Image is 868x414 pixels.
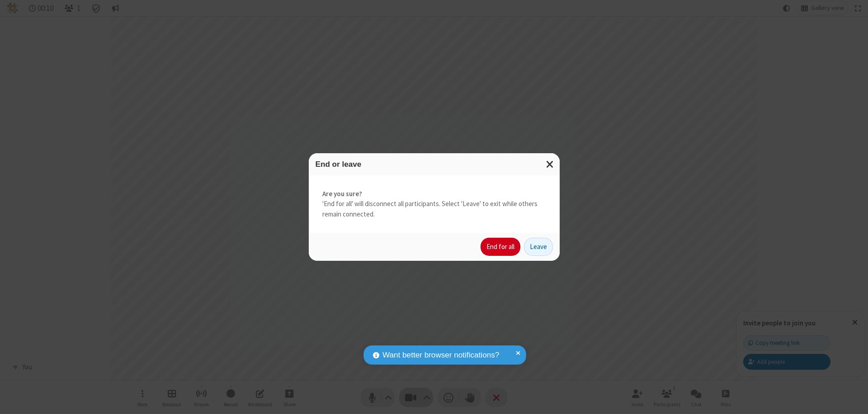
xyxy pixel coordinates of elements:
span: Want better browser notifications? [382,349,499,361]
div: 'End for all' will disconnect all participants. Select 'Leave' to exit while others remain connec... [309,175,560,233]
button: Close modal [541,153,560,175]
button: Leave [524,238,553,256]
button: End for all [481,238,520,256]
h3: End or leave [316,160,553,169]
strong: Are you sure? [322,189,546,199]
